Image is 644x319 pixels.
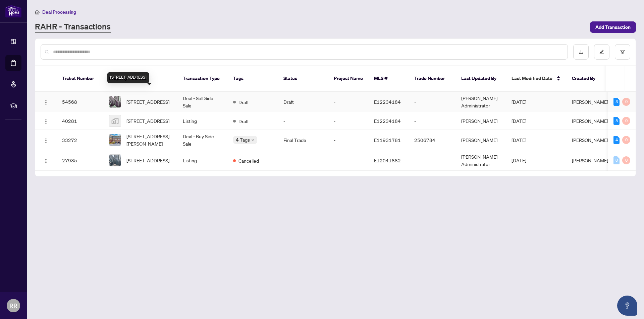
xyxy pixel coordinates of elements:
[236,136,250,144] span: 4 Tags
[238,157,259,164] span: Cancelled
[456,150,506,171] td: [PERSON_NAME] Administrator
[9,301,17,310] span: RR
[109,115,121,127] img: thumbnail-img
[109,134,121,146] img: thumbnail-img
[622,117,630,125] div: 0
[126,157,169,164] span: [STREET_ADDRESS]
[620,50,625,54] span: filter
[238,117,249,125] span: Draft
[57,130,104,150] td: 33272
[506,66,567,92] th: Last Modified Date
[35,21,111,33] a: RAHR - Transactions
[456,130,506,150] td: [PERSON_NAME]
[126,117,169,125] span: [STREET_ADDRESS]
[251,138,255,142] span: down
[369,66,409,92] th: MLS #
[374,99,401,105] span: E12234184
[278,112,328,130] td: -
[613,136,620,144] div: 4
[579,50,583,54] span: download
[238,98,249,106] span: Draft
[595,22,631,32] span: Add Transaction
[409,130,456,150] td: 2506784
[456,66,506,92] th: Last Updated By
[622,136,630,144] div: 0
[573,44,589,60] button: download
[374,157,401,163] span: E12041882
[599,50,604,54] span: edit
[409,66,456,92] th: Trade Number
[5,5,21,17] img: logo
[456,112,506,130] td: [PERSON_NAME]
[512,118,526,124] span: [DATE]
[41,96,51,107] button: Logo
[615,44,630,60] button: filter
[456,92,506,112] td: [PERSON_NAME] Administrator
[567,66,607,92] th: Created By
[572,118,608,124] span: [PERSON_NAME]
[57,150,104,171] td: 27935
[41,155,51,166] button: Logo
[177,150,228,171] td: Listing
[328,92,369,112] td: -
[177,112,228,130] td: Listing
[328,112,369,130] td: -
[328,66,369,92] th: Project Name
[613,117,620,125] div: 5
[374,118,401,124] span: E12234184
[409,92,456,112] td: -
[622,156,630,164] div: 0
[512,137,526,143] span: [DATE]
[512,157,526,163] span: [DATE]
[109,155,121,166] img: thumbnail-img
[409,112,456,130] td: -
[613,98,620,106] div: 3
[617,296,637,316] button: Open asap
[41,115,51,126] button: Logo
[177,92,228,112] td: Deal - Sell Side Sale
[57,66,104,92] th: Ticket Number
[177,66,228,92] th: Transaction Type
[590,21,636,33] button: Add Transaction
[43,100,49,105] img: Logo
[107,72,149,83] div: [STREET_ADDRESS]
[374,137,401,143] span: E11931781
[57,92,104,112] td: 54568
[278,130,328,150] td: Final Trade
[228,66,278,92] th: Tags
[572,137,608,143] span: [PERSON_NAME]
[613,156,620,164] div: 0
[622,98,630,106] div: 0
[278,92,328,112] td: Draft
[57,112,104,130] td: 40281
[328,150,369,171] td: -
[104,66,177,92] th: Property Address
[126,133,172,147] span: [STREET_ADDRESS][PERSON_NAME]
[41,135,51,145] button: Logo
[594,44,609,60] button: edit
[328,130,369,150] td: -
[278,150,328,171] td: -
[43,158,49,164] img: Logo
[43,138,49,143] img: Logo
[512,75,552,82] span: Last Modified Date
[409,150,456,171] td: -
[572,157,608,163] span: [PERSON_NAME]
[35,10,40,14] span: home
[42,9,76,15] span: Deal Processing
[512,99,526,105] span: [DATE]
[43,119,49,124] img: Logo
[278,66,328,92] th: Status
[109,96,121,107] img: thumbnail-img
[126,98,169,105] span: [STREET_ADDRESS]
[572,99,608,105] span: [PERSON_NAME]
[177,130,228,150] td: Deal - Buy Side Sale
